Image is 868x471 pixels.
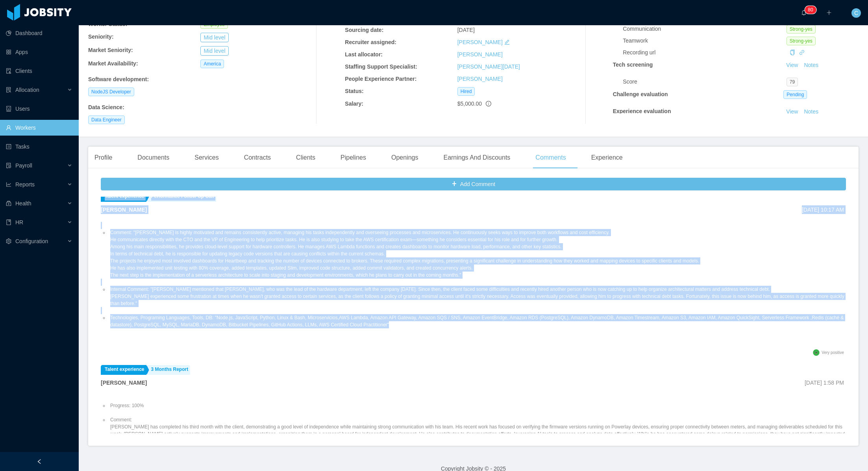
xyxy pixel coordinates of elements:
a: icon: profileTasks [6,139,72,155]
button: Mid level [200,46,228,56]
b: Data Science : [88,104,124,110]
a: [PERSON_NAME] [457,39,503,45]
span: Health [15,200,31,207]
a: [PERSON_NAME] [457,76,503,82]
a: icon: link [799,49,805,56]
div: Comments [529,147,572,169]
strong: Challenge evaluation [613,91,668,97]
div: Teamwork [623,37,787,45]
b: Recruiter assigned: [345,39,396,45]
div: Services [188,147,225,169]
span: Configuration [15,238,48,244]
button: Notes [801,61,822,70]
i: icon: bell [801,10,807,15]
a: View [783,62,801,68]
span: Very positive [822,350,844,355]
div: Pipelines [334,147,372,169]
i: icon: setting [6,238,11,244]
span: [DATE] 1:58 PM [805,380,844,386]
a: View [783,108,801,115]
span: Strong-yes [787,25,816,34]
div: Communication [623,25,787,33]
sup: 80 [805,6,816,14]
a: [PERSON_NAME] [457,51,503,58]
b: Salary: [345,101,363,107]
span: HR [15,219,23,225]
span: info-circle [486,101,491,106]
i: icon: edit [504,39,510,45]
b: Software development : [88,76,149,82]
li: Internal Comment: "[PERSON_NAME] mentioned that [PERSON_NAME], who was the lead of the hardware d... [109,286,846,307]
span: America [200,60,224,68]
strong: [PERSON_NAME] [101,380,147,386]
span: Allocation [15,87,39,93]
a: icon: robotUsers [6,101,72,117]
b: Last allocator: [345,51,383,58]
div: Recording url [623,48,787,57]
b: Status: [345,88,363,94]
b: People Experience Partner: [345,76,416,82]
span: $5,000.00 [457,101,482,107]
b: Market Seniority: [88,47,133,53]
div: Copy [790,48,795,57]
span: Hired [457,87,475,96]
span: Data Engineer [88,115,125,124]
span: C [854,8,858,18]
div: Clients [290,147,322,169]
strong: [PERSON_NAME] [101,207,147,213]
span: NodeJS Developer [88,87,134,96]
li: Progress: 100% [109,402,846,409]
button: icon: plusAdd Comment [101,178,846,190]
i: icon: solution [6,87,11,93]
div: Documents [131,147,176,169]
li: Comment: "[PERSON_NAME] is highly motivated and remains consistently active, managing his tasks i... [109,229,846,279]
i: icon: medicine-box [6,201,11,206]
i: icon: book [6,220,11,225]
span: Reports [15,181,35,188]
strong: Tech screening [613,61,653,68]
button: Notes [801,107,822,117]
a: icon: appstoreApps [6,44,72,60]
div: Earnings And Discounts [437,147,516,169]
a: icon: userWorkers [6,120,72,136]
b: Staffing Support Specialist: [345,63,417,70]
p: 0 [811,6,813,14]
div: Profile [88,147,118,169]
span: [DATE] 10:17 AM [802,207,844,213]
li: Comment: [PERSON_NAME] has completed his third month with the client, demonstrating a good level ... [109,416,846,459]
i: icon: link [799,50,805,55]
span: Strong-yes [787,37,816,45]
span: 79 [787,78,798,86]
button: Mid level [200,33,228,42]
a: icon: pie-chartDashboard [6,25,72,41]
li: Technologies, Programing Languages, Tools, DB: "Node.js, JavaScript, Python, Linux & Bash, Micros... [109,314,846,328]
div: Contracts [238,147,277,169]
i: icon: plus [826,10,832,15]
b: Seniority: [88,34,114,40]
span: [DATE] [457,27,475,33]
a: [PERSON_NAME][DATE] [457,63,520,70]
b: Sourcing date: [345,27,383,33]
p: 8 [808,6,811,14]
a: icon: auditClients [6,63,72,79]
i: icon: copy [790,50,795,55]
a: Talent experience [101,365,146,375]
a: Performance Follow-Up Call [147,192,216,202]
span: Pending [783,90,807,99]
strong: Experience evaluation [613,108,671,114]
span: Payroll [15,162,32,169]
a: 3 Months Report [147,365,191,375]
div: Score [623,78,787,86]
i: icon: file-protect [6,163,11,168]
i: icon: line-chart [6,182,11,187]
div: Openings [385,147,425,169]
div: Experience [585,147,629,169]
a: Talent experience [101,192,146,202]
b: Market Availability: [88,60,138,67]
